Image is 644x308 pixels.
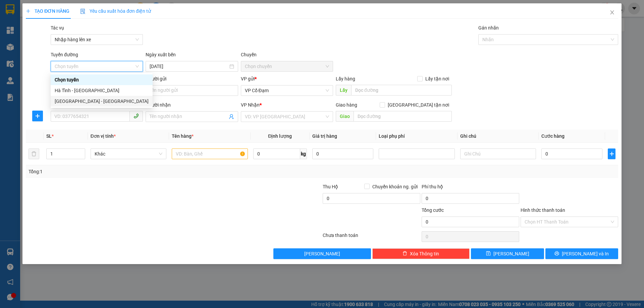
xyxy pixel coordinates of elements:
span: VP Cổ Đạm [245,85,329,96]
span: Đơn vị tính [91,133,116,139]
span: plus [26,9,31,13]
div: Tuyến đường [51,51,143,61]
button: [PERSON_NAME] [273,248,371,259]
span: Giá trị hàng [312,133,337,139]
span: Tên hàng [172,133,194,139]
div: Ngày xuất bến [146,51,238,61]
span: plus [33,113,43,119]
input: Dọc đường [354,111,452,122]
span: kg [300,148,307,159]
div: Chuyến [241,51,333,61]
input: VD: Bàn, Ghế [172,148,248,159]
span: [GEOGRAPHIC_DATA] tận nơi [385,101,452,109]
div: Hà Tĩnh - [GEOGRAPHIC_DATA] [55,87,149,94]
div: Người nhận [146,101,238,109]
th: Loại phụ phí [376,130,457,143]
span: delete [402,251,407,256]
span: Thu Hộ [323,184,338,189]
span: SL [46,133,52,139]
span: [PERSON_NAME] [304,250,340,257]
span: Giao hàng [336,102,357,108]
span: close [609,10,615,15]
span: Chọn tuyến [55,61,139,71]
span: Xóa Thông tin [410,250,439,257]
div: Hà Nội - Hà Tĩnh [51,96,153,107]
img: icon [80,9,86,14]
input: 14/09/2025 [150,63,228,70]
span: Giao [336,111,354,122]
button: plus [32,111,43,121]
span: Khác [95,149,162,159]
span: Lấy hàng [336,76,355,81]
label: Gán nhãn [478,25,499,30]
span: TẠO ĐƠN HÀNG [26,8,69,14]
div: Phí thu hộ [422,183,519,193]
button: printer[PERSON_NAME] và In [545,248,618,259]
div: Tổng: 1 [29,168,249,175]
span: save [486,251,491,256]
span: Cước hàng [541,133,565,139]
span: printer [554,251,559,256]
span: phone [133,113,139,119]
button: Close [603,3,622,22]
span: VP Nhận [241,102,260,108]
span: Chuyển khoản ng. gửi [370,183,420,190]
span: user-add [229,114,234,119]
div: [GEOGRAPHIC_DATA] - [GEOGRAPHIC_DATA] [55,98,149,105]
div: Chọn tuyến [51,74,153,85]
span: Tổng cước [422,207,444,213]
span: Yêu cầu xuất hóa đơn điện tử [80,8,151,14]
div: Chưa thanh toán [322,232,421,243]
span: Định lượng [268,133,292,139]
button: deleteXóa Thông tin [372,248,470,259]
th: Ghi chú [458,130,539,143]
span: Lấy [336,85,351,96]
span: Nhập hàng lên xe [55,35,139,45]
label: Hình thức thanh toán [521,207,565,213]
span: plus [608,151,615,157]
button: delete [29,148,39,159]
div: VP gửi [241,75,333,82]
button: save[PERSON_NAME] [471,248,544,259]
div: Hà Tĩnh - Hà Nội [51,85,153,96]
input: 0 [312,148,373,159]
span: Lấy tận nơi [423,75,452,82]
span: [PERSON_NAME] và In [562,250,609,257]
button: plus [608,148,615,159]
div: Người gửi [146,75,238,82]
span: [PERSON_NAME] [493,250,529,257]
div: Chọn tuyến [55,76,149,83]
input: Ghi Chú [460,148,536,159]
span: Chọn chuyến [245,61,329,71]
label: Tác vụ [51,25,64,30]
input: Dọc đường [351,85,452,96]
